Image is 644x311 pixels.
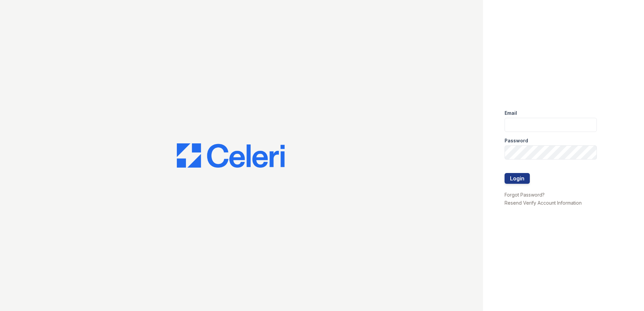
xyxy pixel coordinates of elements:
[505,200,582,206] a: Resend Verify Account Information
[505,110,517,116] label: Email
[505,192,545,198] a: Forgot Password?
[505,137,528,144] label: Password
[505,173,530,184] button: Login
[177,143,285,168] img: CE_Logo_Blue-a8612792a0a2168367f1c8372b55b34899dd931a85d93a1a3d3e32e68fde9ad4.png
